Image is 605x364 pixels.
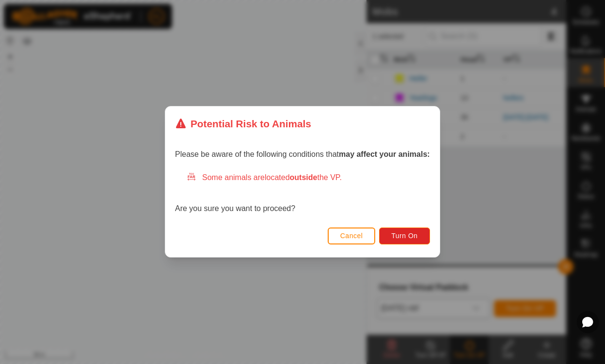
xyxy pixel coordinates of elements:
strong: outside [290,174,318,182]
strong: may affect your animals: [339,151,430,159]
span: Please be aware of the following conditions that [175,151,430,159]
span: located the VP. [265,174,342,182]
button: Turn On [380,227,430,244]
button: Cancel [328,227,376,244]
div: Are you sure you want to proceed? [175,172,430,215]
div: Potential Risk to Animals [175,116,311,131]
span: Turn On [392,232,418,240]
div: Some animals are [187,172,430,184]
span: Cancel [340,232,363,240]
